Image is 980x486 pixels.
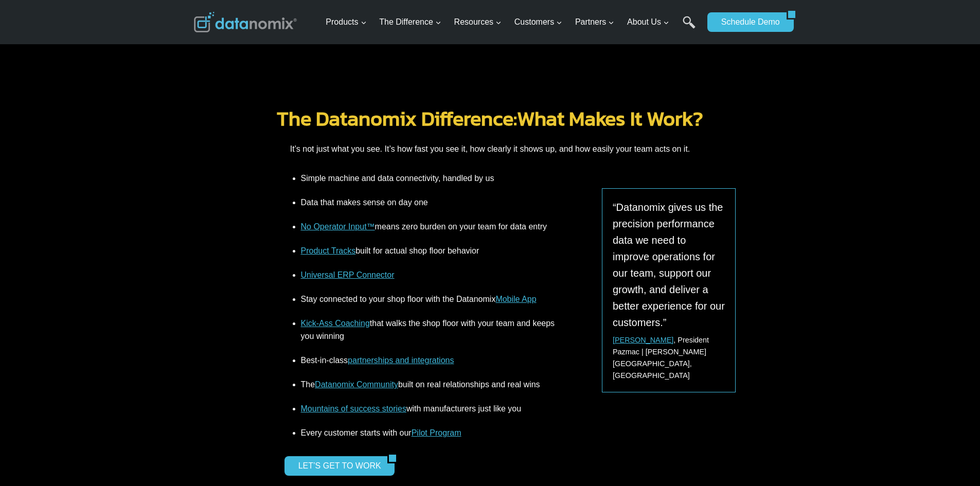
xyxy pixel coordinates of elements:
li: Simple machine and data connectivity, handled by us [301,172,557,190]
a: Mobile App [495,295,536,303]
p: It’s not just what you see. It’s how fast you see it, how clearly it shows up, and how easily you... [194,139,787,159]
span: , President [613,336,709,344]
a: Schedule Demo [707,12,787,32]
a: Search [683,16,696,39]
li: with manufacturers just like you [301,397,557,421]
span: Pazmac | [PERSON_NAME][GEOGRAPHIC_DATA], [GEOGRAPHIC_DATA] [613,348,706,380]
span: Partners [575,15,614,29]
a: Datanomix Community [315,380,398,389]
li: means zero burden on your team for data entry [301,214,557,239]
li: Data that makes sense on day one [301,190,557,214]
a: Mountains of success stories [301,404,406,413]
img: Datanomix [194,12,297,32]
span: Products [326,15,366,29]
span: Resources [454,15,502,29]
li: The built on real relationships and real wins [301,373,557,397]
p: “Datanomix gives us the precision performance data we need to improve operations for our team, su... [613,199,725,331]
a: No Operator Input™ [301,222,375,231]
a: Kick-Ass Coaching [301,319,370,328]
a: The Datanomix Difference: [277,103,517,134]
li: Every customer starts with our [301,421,557,440]
a: LET’S GET TO WORK [284,456,388,476]
li: that walks the shop floor with your team and keeps you winning [301,311,557,349]
span: Customers [514,15,562,29]
a: Pilot Program [412,428,461,437]
li: Stay connected to your shop floor with the Datanomix [301,287,557,311]
li: Best-in-class [301,349,557,373]
span: About Us [627,15,669,29]
a: [PERSON_NAME] [613,336,673,344]
span: The Difference [379,15,441,29]
nav: Primary Navigation [322,6,702,39]
a: Universal ERP Connector [301,271,395,279]
li: built for actual shop floor behavior [301,239,557,263]
h2: What Makes It Work? [194,108,787,129]
a: Product Tracks [301,246,356,255]
a: partnerships and integrations [348,356,454,365]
